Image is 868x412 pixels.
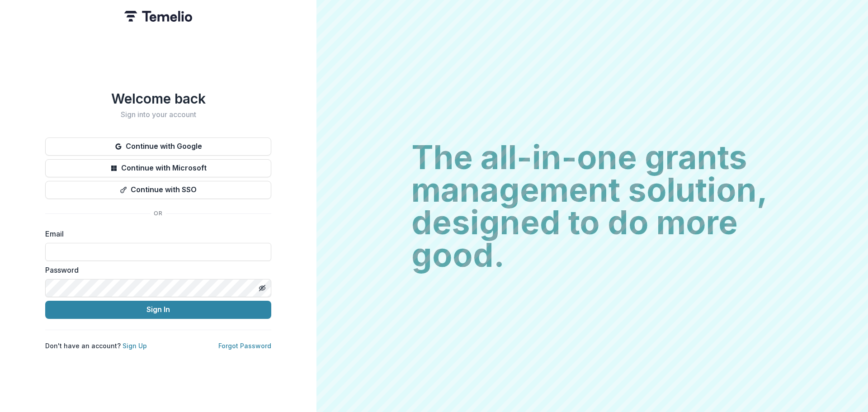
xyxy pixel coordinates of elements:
p: Don't have an account? [45,341,147,350]
a: Sign Up [123,342,147,350]
button: Toggle password visibility [255,281,269,295]
a: Forgot Password [218,342,271,350]
button: Continue with Microsoft [45,159,271,177]
button: Continue with Google [45,137,271,156]
button: Continue with SSO [45,181,271,199]
img: Temelio [124,11,192,22]
button: Sign In [45,301,271,319]
h1: Welcome back [45,90,271,107]
label: Password [45,265,266,275]
label: Email [45,228,266,239]
h2: Sign into your account [45,110,271,119]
